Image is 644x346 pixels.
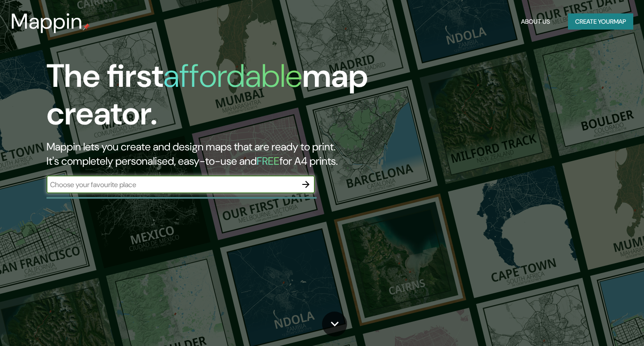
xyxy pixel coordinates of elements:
[47,140,369,168] h2: Mappin lets you create and design maps that are ready to print. It's completely personalised, eas...
[517,13,554,30] button: About Us
[163,55,302,97] h1: affordable
[47,179,297,190] input: Choose your favourite place
[11,9,83,34] h3: Mappin
[83,23,90,30] img: mappin-pin
[568,13,633,30] button: Create yourmap
[257,154,280,168] h5: FREE
[47,57,369,140] h1: The first map creator.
